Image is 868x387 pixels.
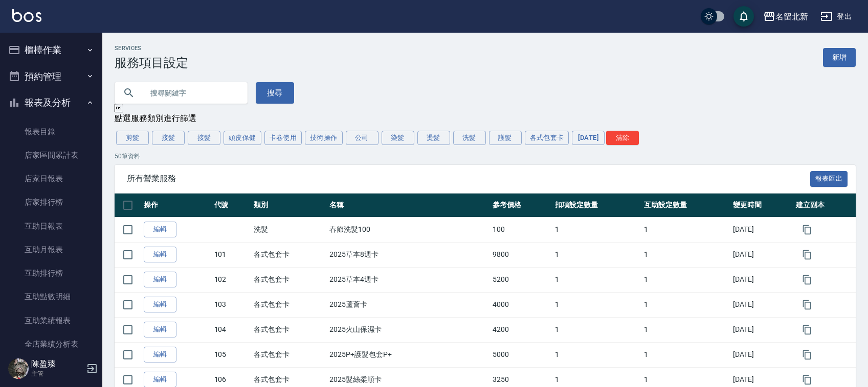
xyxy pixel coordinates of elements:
[382,131,414,145] button: 染髮
[4,214,98,238] a: 互助日報表
[251,267,327,292] td: 各式包套卡
[823,48,856,67] a: 新增
[641,217,730,242] td: 1
[8,358,29,379] img: Person
[733,6,754,27] button: save
[144,297,176,312] a: 編輯
[4,143,98,167] a: 店家區間累計表
[115,152,856,161] p: 50 筆資料
[552,292,641,317] td: 1
[115,113,856,124] div: 點選服務類別進行篩選
[115,56,188,70] h3: 服務項目設定
[256,82,294,104] button: 搜尋
[4,120,98,143] a: 報表目錄
[305,131,343,145] button: 技術操作
[490,317,552,342] td: 4200
[606,131,639,145] button: 清除
[346,131,379,145] button: 公司
[4,285,98,308] a: 互助點數明細
[12,9,41,22] img: Logo
[730,217,793,242] td: [DATE]
[251,217,327,242] td: 洗髮
[116,131,149,145] button: 剪髮
[816,7,856,26] button: 登出
[730,267,793,292] td: [DATE]
[144,322,176,337] a: 編輯
[31,359,83,369] h5: 陳盈臻
[144,272,176,287] a: 編輯
[212,267,252,292] td: 102
[144,247,176,262] a: 編輯
[490,292,552,317] td: 4000
[264,131,302,145] button: 卡卷使用
[453,131,486,145] button: 洗髮
[810,173,848,183] a: 報表匯出
[489,131,522,145] button: 護髮
[4,190,98,214] a: 店家排行榜
[327,292,489,317] td: 2025蘆薈卡
[115,45,188,52] h2: Services
[4,89,98,116] button: 報表及分析
[730,194,793,217] th: 變更時間
[144,222,176,237] a: 編輯
[552,267,641,292] td: 1
[31,369,83,378] p: 主管
[552,194,641,217] th: 扣項設定數量
[4,167,98,190] a: 店家日報表
[143,79,239,107] input: 搜尋關鍵字
[552,342,641,367] td: 1
[327,217,489,242] td: 春節洗髮100
[730,292,793,317] td: [DATE]
[641,242,730,267] td: 1
[212,342,252,367] td: 105
[144,347,176,362] a: 編輯
[490,194,552,217] th: 參考價格
[251,342,327,367] td: 各式包套卡
[552,217,641,242] td: 1
[212,317,252,342] td: 104
[212,292,252,317] td: 103
[327,317,489,342] td: 2025火山保濕卡
[759,6,812,27] button: 名留北新
[251,242,327,267] td: 各式包套卡
[810,171,848,187] button: 報表匯出
[327,342,489,367] td: 2025P+護髮包套P+
[188,131,220,145] button: 接髮
[730,317,793,342] td: [DATE]
[572,131,605,145] button: [DATE]
[251,292,327,317] td: 各式包套卡
[641,292,730,317] td: 1
[4,332,98,356] a: 全店業績分析表
[251,317,327,342] td: 各式包套卡
[490,242,552,267] td: 9800
[641,317,730,342] td: 1
[224,131,261,145] button: 頭皮保健
[4,63,98,90] button: 預約管理
[793,194,856,217] th: 建立副本
[730,242,793,267] td: [DATE]
[552,317,641,342] td: 1
[525,131,569,145] button: 各式包套卡
[490,267,552,292] td: 5200
[327,242,489,267] td: 2025草本8週卡
[490,217,552,242] td: 100
[327,267,489,292] td: 2025草本4週卡
[4,261,98,285] a: 互助排行榜
[641,267,730,292] td: 1
[4,37,98,63] button: 櫃檯作業
[775,10,808,23] div: 名留北新
[212,242,252,267] td: 101
[4,238,98,261] a: 互助月報表
[251,194,327,217] th: 類別
[212,194,252,217] th: 代號
[641,342,730,367] td: 1
[327,194,489,217] th: 名稱
[4,309,98,332] a: 互助業績報表
[490,342,552,367] td: 5000
[141,194,212,217] th: 操作
[417,131,450,145] button: 燙髮
[152,131,185,145] button: 接髮
[641,194,730,217] th: 互助設定數量
[730,342,793,367] td: [DATE]
[552,242,641,267] td: 1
